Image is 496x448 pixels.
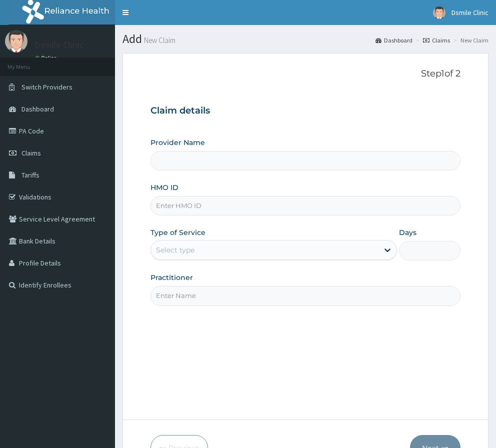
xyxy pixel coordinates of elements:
[433,6,445,19] img: User Image
[150,137,205,147] label: Provider Name
[150,68,461,79] p: Step 1 of 2
[423,36,450,44] a: Claims
[35,54,59,61] a: Online
[35,40,84,49] p: Dsmile Clinic
[142,36,175,44] small: New Claim
[156,245,194,255] div: Select type
[150,196,461,215] input: Enter HMO ID
[451,36,488,44] li: New Claim
[21,170,39,179] span: Tariffs
[451,8,488,17] span: Dsmile Clinic
[150,227,205,237] label: Type of Service
[21,104,54,113] span: Dashboard
[5,30,27,52] img: User Image
[122,32,488,45] h1: Add
[375,36,412,44] a: Dashboard
[150,182,178,192] label: HMO ID
[399,227,416,237] label: Days
[21,82,72,91] span: Switch Providers
[21,148,41,157] span: Claims
[150,272,193,282] label: Practitioner
[150,286,461,305] input: Enter Name
[150,105,461,116] h3: Claim details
